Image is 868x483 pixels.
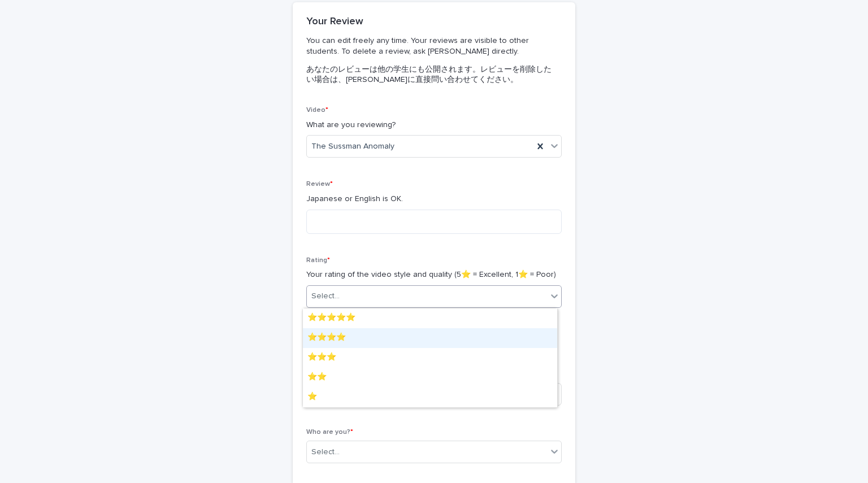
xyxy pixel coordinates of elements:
div: ⭐️⭐️ [303,368,557,388]
div: Select... [311,290,340,302]
p: Japanese or English is OK. [306,193,562,205]
span: Review [306,181,333,188]
h2: Your Review [306,16,363,28]
p: Your rating of the video style and quality (5⭐️ = Excellent, 1⭐️ = Poor) [306,269,562,281]
div: Select... [311,446,340,458]
p: あなたのレビューは他の学生にも公開されます。レビューを削除したい場合は、[PERSON_NAME]に直接問い合わせてください。 [306,64,557,85]
span: Rating [306,257,330,264]
span: Video [306,107,328,114]
div: ⭐️⭐️⭐️⭐️ [303,328,557,348]
span: The Sussman Anomaly [311,141,394,153]
span: Who are you? [306,429,353,436]
div: ⭐️⭐️⭐️ [303,348,557,368]
p: You can edit freely any time. Your reviews are visible to other students. To delete a review, ask... [306,36,557,56]
div: ⭐️⭐️⭐️⭐️⭐️ [303,308,557,328]
p: What are you reviewing? [306,119,562,131]
div: ⭐️ [303,388,557,407]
